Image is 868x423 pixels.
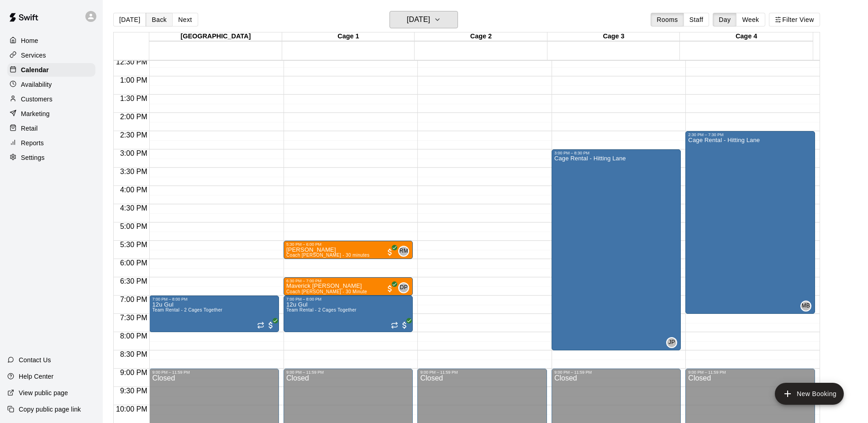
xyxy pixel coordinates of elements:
[113,13,146,26] button: [DATE]
[385,248,395,257] span: All customers have paid
[21,65,49,74] p: Calendar
[118,149,150,157] span: 3:00 PM
[684,13,710,26] button: Staff
[670,337,677,348] span: Justin Pannell
[19,405,81,414] p: Copy public page link
[402,282,409,293] span: Dawson Petree
[118,204,150,212] span: 4:30 PM
[391,322,398,329] span: Recurring event
[804,301,811,312] span: Mike Boyd
[554,151,678,155] div: 3:00 PM – 8:30 PM
[7,107,95,121] a: Marketing
[7,48,95,62] a: Services
[118,241,150,249] span: 5:30 PM
[21,36,38,45] p: Home
[554,370,678,375] div: 9:00 PM – 11:59 PM
[668,338,675,347] span: JP
[769,13,820,26] button: Filter View
[152,297,276,301] div: 7:00 PM – 8:00 PM
[7,136,95,150] a: Reports
[118,369,150,376] span: 9:00 PM
[420,370,544,375] div: 9:00 PM – 11:59 PM
[801,301,810,311] span: MB
[21,109,50,118] p: Marketing
[688,132,812,137] div: 2:30 PM – 7:30 PM
[685,131,815,314] div: 2:30 PM – 7:30 PM: Cage Rental - Hitting Lane
[114,405,149,413] span: 10:00 PM
[21,80,52,89] p: Availability
[149,32,282,41] div: [GEOGRAPHIC_DATA]
[400,247,408,256] span: RM
[7,151,95,164] a: Settings
[286,307,357,312] span: Team Rental - 2 Cages Together
[146,13,173,26] button: Back
[282,32,415,41] div: Cage 1
[284,296,413,332] div: 7:00 PM – 8:00 PM: Team Rental - 2 Cages Together
[775,383,844,405] button: add
[19,355,51,365] p: Contact Us
[385,284,395,293] span: All customers have paid
[7,34,95,48] a: Home
[118,332,150,340] span: 8:00 PM
[284,277,413,296] div: 6:30 PM – 7:00 PM: Maverick Mills
[680,32,813,41] div: Cage 4
[118,113,150,121] span: 2:00 PM
[118,387,150,395] span: 9:30 PM
[257,322,264,329] span: Recurring event
[400,283,408,292] span: DP
[172,13,198,26] button: Next
[118,314,150,322] span: 7:30 PM
[118,95,150,102] span: 1:30 PM
[118,259,150,267] span: 6:00 PM
[286,242,410,247] div: 5:30 PM – 6:00 PM
[21,153,45,162] p: Settings
[19,372,53,381] p: Help Center
[286,289,367,294] span: Coach [PERSON_NAME] - 30 Minute
[398,246,409,257] div: Rick McCleskey
[389,11,458,28] button: [DATE]
[118,350,150,358] span: 8:30 PM
[19,388,68,397] p: View public page
[21,138,44,148] p: Reports
[114,58,149,66] span: 12:30 PM
[118,186,150,194] span: 4:00 PM
[400,321,409,330] span: All customers have paid
[118,277,150,285] span: 6:30 PM
[21,95,53,104] p: Customers
[547,32,680,41] div: Cage 3
[398,282,409,293] div: Dawson Petree
[152,370,276,375] div: 9:00 PM – 11:59 PM
[552,149,681,350] div: 3:00 PM – 8:30 PM: Cage Rental - Hitting Lane
[118,131,150,139] span: 2:30 PM
[266,321,275,330] span: All customers have paid
[688,370,812,375] div: 9:00 PM – 11:59 PM
[21,51,46,60] p: Services
[152,307,222,312] span: Team Rental - 2 Cages Together
[713,13,736,26] button: Day
[21,124,38,133] p: Retail
[7,92,95,106] a: Customers
[149,296,279,332] div: 7:00 PM – 8:00 PM: Team Rental - 2 Cages Together
[286,279,410,283] div: 6:30 PM – 7:00 PM
[286,297,410,301] div: 7:00 PM – 8:00 PM
[118,296,150,303] span: 7:00 PM
[286,253,369,258] span: Coach [PERSON_NAME] - 30 minutes
[402,246,409,257] span: Rick McCleskey
[407,13,430,26] h6: [DATE]
[7,122,95,135] a: Retail
[7,63,95,77] a: Calendar
[286,370,410,375] div: 9:00 PM – 11:59 PM
[7,78,95,91] a: Availability
[118,76,150,84] span: 1:00 PM
[118,168,150,175] span: 3:30 PM
[800,301,811,312] div: Mike Boyd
